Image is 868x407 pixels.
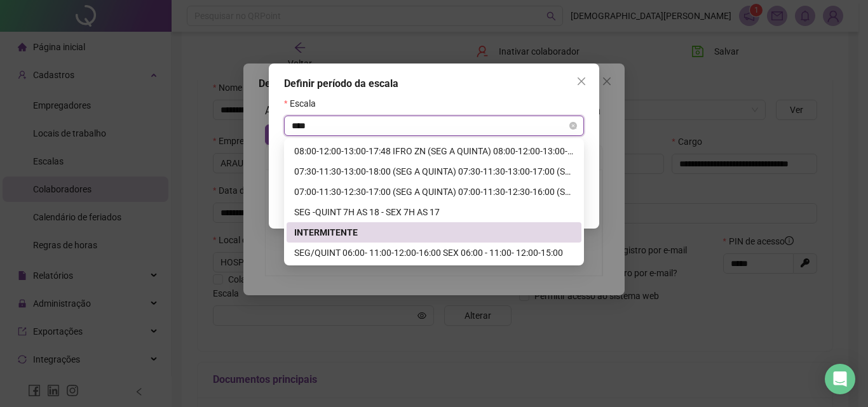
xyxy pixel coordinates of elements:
button: Close [571,71,592,91]
label: Escala [284,97,324,110]
span: close [576,76,587,86]
div: 07:30-11:30-13:00-18:00 (SEG A QUINTA) 07:30-11:30-13:00-17:00 (SEXTA) [287,161,581,182]
div: 08:00-12:00-13:00-17:48 IFRO ZN (SEG A QUINTA) 08:00-12:00-13:00-17:00 (SEXTA) [287,141,581,161]
div: SEG/QUINT 06:00- 11:00-12:00-16:00 SEX 06:00 - 11:00- 12:00-15:00 [287,243,581,263]
div: SEG -QUINT 7H AS 18 - SEX 7H AS 17 [294,205,574,219]
div: 08:00-12:00-13:00-17:48 IFRO ZN (SEG A QUINTA) 08:00-12:00-13:00-17:00 (SEXTA) [294,144,574,158]
div: INTERMITENTE [287,222,581,243]
div: 07:00-11:30-12:30-17:00 (SEG A QUINTA) 07:00-11:30-12:30-16:00 (SEXTA) [287,182,581,202]
div: SEG/QUINT 06:00- 11:00-12:00-16:00 SEX 06:00 - 11:00- 12:00-15:00 [294,246,574,260]
div: Open Intercom Messenger [825,364,855,394]
div: 07:00-11:30-12:30-17:00 (SEG A QUINTA) 07:00-11:30-12:30-16:00 (SEXTA) [294,185,574,199]
div: SEG -QUINT 7H AS 18 - SEX 7H AS 17 [287,202,581,222]
div: 07:30-11:30-13:00-18:00 (SEG A QUINTA) 07:30-11:30-13:00-17:00 (SEXTA) [294,164,574,178]
span: close-circle [569,122,577,130]
div: Definir período da escala [284,76,584,91]
div: INTERMITENTE [294,225,574,239]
